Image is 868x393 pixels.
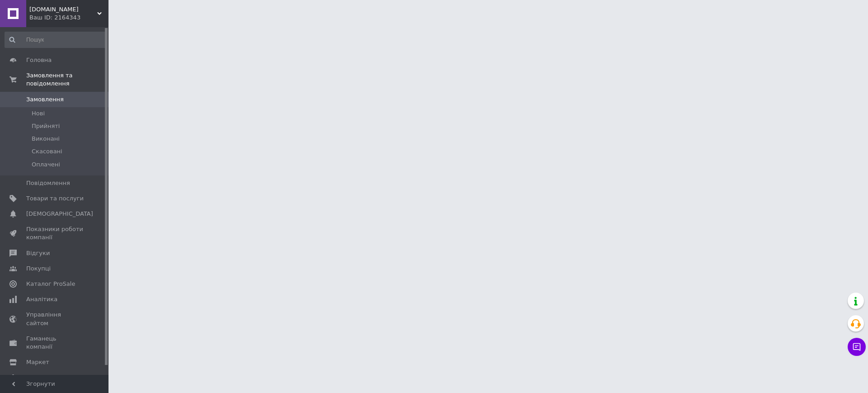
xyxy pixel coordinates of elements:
[26,71,108,88] span: Замовлення та повідомлення
[26,56,52,64] span: Головна
[32,147,62,156] span: Скасовані
[5,32,107,48] input: Пошук
[26,335,84,351] span: Гаманець компанії
[26,210,93,218] span: [DEMOGRAPHIC_DATA]
[26,225,84,241] span: Показники роботи компанії
[32,122,60,130] span: Прийняті
[29,5,97,14] span: velo.in.net
[32,135,60,143] span: Виконані
[848,338,866,356] button: Чат з покупцем
[29,14,108,22] div: Ваш ID: 2164343
[26,311,84,327] span: Управління сайтом
[26,265,51,273] span: Покупці
[26,95,64,104] span: Замовлення
[26,280,75,288] span: Каталог ProSale
[32,161,60,169] span: Оплачені
[26,194,84,203] span: Товари та послуги
[26,249,50,257] span: Відгуки
[26,179,70,187] span: Повідомлення
[26,295,57,303] span: Аналітика
[32,109,45,118] span: Нові
[26,374,72,382] span: Налаштування
[26,358,49,366] span: Маркет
